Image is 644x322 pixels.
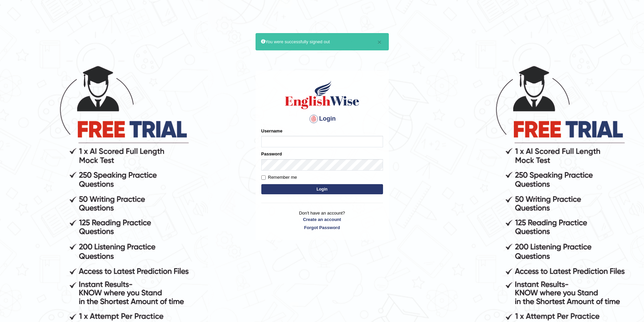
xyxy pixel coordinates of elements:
[261,216,383,223] a: Create an account
[261,184,383,194] button: Login
[261,224,383,231] a: Forgot Password
[261,128,283,134] label: Username
[261,114,383,124] h4: Login
[261,210,383,231] p: Don't have an account?
[261,175,266,180] input: Remember me
[256,33,389,50] div: You were successfully signed out
[377,39,381,46] button: ×
[261,151,282,157] label: Password
[261,174,297,181] label: Remember me
[284,80,361,110] img: Logo of English Wise sign in for intelligent practice with AI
